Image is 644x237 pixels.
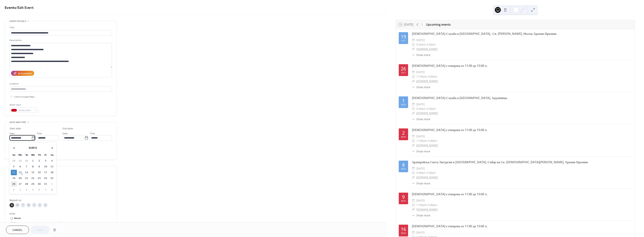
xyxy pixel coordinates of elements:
[17,164,23,169] td: 6
[26,203,31,207] div: W
[412,32,557,36] a: [DEMOGRAPHIC_DATA] Служба в [GEOGRAPHIC_DATA], Св. [PERSON_NAME], Малък Храмов Празник
[63,127,73,131] div: End date
[426,22,451,27] div: Upcoming events
[402,195,405,199] div: 9
[412,207,415,212] div: ​
[412,203,415,207] div: ​
[425,42,426,47] span: -
[49,144,55,152] span: ›
[36,187,42,193] td: 6
[412,134,415,139] div: ​
[416,230,425,235] span: [DATE]
[10,127,21,131] div: Start date
[416,38,425,42] span: [DATE]
[49,181,55,187] td: 1
[11,187,17,193] td: 2
[17,170,23,175] td: 13
[18,72,32,76] div: AI Assistant
[11,181,17,187] td: 26
[428,203,437,207] span: 3:00pm
[401,136,406,138] div: Nov
[10,132,15,136] span: Date
[24,152,30,158] th: Tu
[11,176,17,181] td: 19
[416,203,427,207] span: 11:00am
[412,111,415,115] div: ​
[401,34,406,39] div: 19
[412,79,415,83] div: ​
[412,42,415,47] div: ​
[30,181,36,187] td: 29
[425,171,426,175] span: -
[17,181,23,187] td: 27
[416,208,438,211] a: [DOMAIN_NAME]
[416,213,430,217] span: Show more
[36,158,42,164] td: 2
[43,181,49,187] td: 31
[11,164,17,169] td: 5
[416,74,427,79] span: 11:00am
[416,149,430,153] span: Show more
[416,47,438,51] a: [DOMAIN_NAME]
[402,98,405,103] div: 1
[17,152,23,158] th: Mo
[17,187,23,193] td: 3
[427,203,428,207] span: -
[43,176,49,181] td: 24
[49,152,55,158] th: Sa
[43,187,49,193] td: 7
[412,70,415,74] div: ​
[14,95,35,99] span: Link to Google Maps
[402,130,405,135] div: 2
[16,4,34,11] span: / Edit Event
[412,139,415,143] div: ​
[416,139,427,143] span: 11:00am
[412,117,430,121] button: ​Show more
[412,64,487,68] a: [DEMOGRAPHIC_DATA] е отворена от 11:00 до 15:00 ч.
[10,212,111,216] div: Ends
[412,213,415,217] div: ​
[10,103,38,107] div: Event color
[43,158,49,164] td: 3
[412,107,415,111] div: ​
[401,200,406,202] div: Nov
[49,187,55,193] td: 8
[416,53,430,57] span: Show more
[402,162,405,167] div: 8
[43,203,48,207] div: S
[17,158,23,164] td: 29
[416,134,425,139] span: [DATE]
[412,160,588,164] a: Архиерейска Света Литургия в [GEOGRAPHIC_DATA], Събор на Св. [DEMOGRAPHIC_DATA][PERSON_NAME], Хра...
[412,181,430,185] button: ​Show more
[412,85,415,89] div: ​
[24,164,30,169] td: 7
[426,171,436,175] span: 2:30pm
[416,117,430,121] span: Show more
[30,170,36,175] td: 15
[412,85,430,89] button: ​Show more
[416,102,425,107] span: [DATE]
[416,175,438,179] a: [DOMAIN_NAME]
[30,152,36,158] th: We
[43,164,49,169] td: 10
[43,170,49,175] td: 17
[36,181,42,187] td: 30
[24,158,30,164] td: 30
[49,158,55,164] td: 4
[401,72,406,74] div: Oct
[412,171,415,175] div: ​
[401,168,406,170] div: Nov
[412,102,415,107] div: ​
[90,132,95,136] span: Time
[416,181,430,185] span: Show more
[412,47,415,51] div: ​
[36,176,42,181] td: 23
[43,152,49,158] th: Fr
[412,224,487,228] a: [DEMOGRAPHIC_DATA] е отворена от 11:00 до 15:00 ч.
[63,132,68,136] span: Date
[5,4,16,11] a: Events
[11,71,34,76] button: AI Assistant
[427,74,428,79] span: -
[30,187,36,193] td: 5
[10,38,111,42] div: Description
